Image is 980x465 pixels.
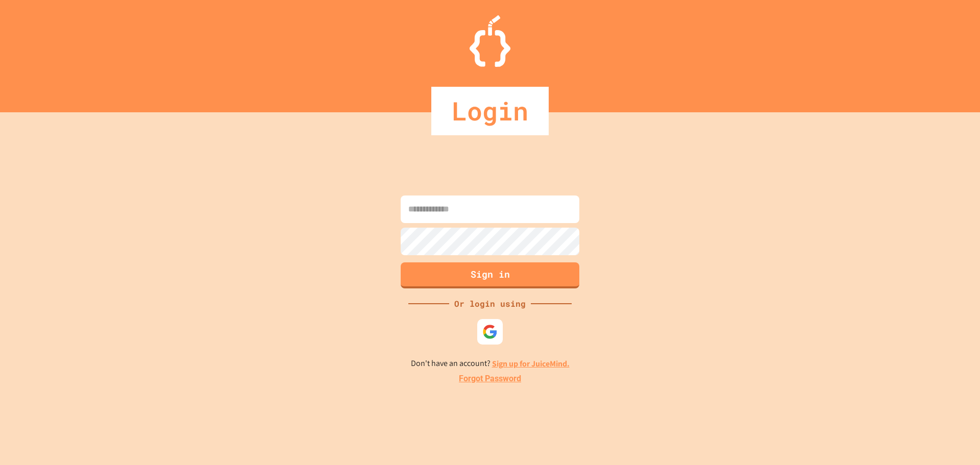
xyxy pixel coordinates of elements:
[492,358,570,369] a: Sign up for JuiceMind.
[470,15,510,67] img: Logo.svg
[401,262,579,288] button: Sign in
[449,298,531,310] div: Or login using
[482,324,498,339] img: google-icon.svg
[411,357,570,370] p: Don't have an account?
[459,373,521,385] a: Forgot Password
[431,87,549,135] div: Login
